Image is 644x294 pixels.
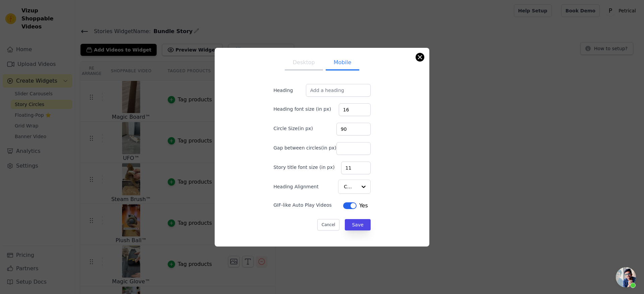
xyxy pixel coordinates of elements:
label: Story title font size (in px) [273,164,334,171]
button: Desktop [285,56,323,71]
div: Open chat [616,267,636,287]
label: Heading font size (in px) [273,106,331,112]
label: Heading [273,87,306,94]
label: Circle Size(in px) [273,125,313,132]
button: Save [345,219,370,230]
button: Mobile [326,56,359,71]
label: Heading Alignment [273,183,320,190]
input: Add a heading [306,84,371,97]
label: Gap between circles(in px) [273,144,336,151]
span: Yes [359,202,368,210]
label: GIF-like Auto Play Videos [273,202,332,208]
button: Close modal [416,53,424,61]
button: Cancel [317,219,340,230]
